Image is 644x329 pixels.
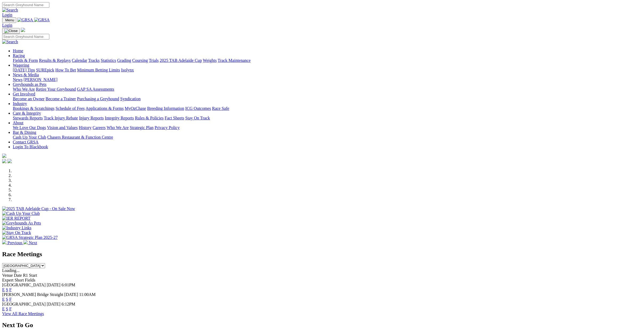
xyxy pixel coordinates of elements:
[7,159,12,163] img: twitter.svg
[165,116,184,120] a: Fact Sheets
[79,116,104,120] a: Injury Reports
[13,140,38,144] a: Contact GRSA
[2,206,75,211] img: 2025 TAB Adelaide Cup - On Sale Now
[121,68,134,72] a: Isolynx
[13,82,46,87] a: Greyhounds as Pets
[36,68,54,72] a: SUREpick
[2,311,44,316] a: View All Race Meetings
[64,292,78,297] span: [DATE]
[2,211,40,216] img: Cash Up Your Club
[13,101,27,106] a: Industry
[55,106,84,111] a: Schedule of Fees
[155,125,180,130] a: Privacy Policy
[88,58,100,63] a: Tracks
[13,77,22,82] a: News
[79,292,96,297] span: 11:00AM
[62,302,75,306] span: 6:12PM
[13,73,39,77] a: News & Media
[13,125,46,130] a: We Love Our Dogs
[92,125,106,130] a: Careers
[47,135,113,139] a: Chasers Restaurant & Function Centre
[29,240,37,245] span: Next
[147,106,184,111] a: Breeding Information
[2,278,14,282] span: Expert
[2,34,49,39] input: Search
[6,297,8,302] a: S
[9,297,12,302] a: F
[15,278,24,282] span: Short
[6,307,8,311] a: S
[2,235,58,240] img: GRSA Strategic Plan 2025-27
[77,68,120,72] a: Minimum Betting Limits
[2,302,46,306] span: [GEOGRAPHIC_DATA]
[130,125,154,130] a: Strategic Plan
[21,28,25,32] img: logo-grsa-white.png
[2,251,642,258] h2: Race Meetings
[101,58,116,63] a: Statistics
[44,116,78,120] a: Track Injury Rebate
[13,49,23,53] a: Home
[13,92,35,96] a: Get Involved
[17,18,33,22] img: GRSA
[23,240,37,245] a: Next
[86,106,124,111] a: Applications & Forms
[218,58,251,63] a: Track Maintenance
[13,116,642,121] div: Care & Integrity
[13,87,35,91] a: Who We Are
[55,68,76,72] a: How To Bet
[132,58,148,63] a: Coursing
[13,97,642,101] div: Get Involved
[125,106,146,111] a: MyOzChase
[47,125,78,130] a: Vision and Values
[203,58,217,63] a: Weights
[13,68,35,72] a: [DATE] Tips
[13,130,36,135] a: Bar & Dining
[160,58,202,63] a: 2025 TAB Adelaide Cup
[9,287,12,292] a: F
[2,240,6,244] img: chevron-left-pager-white.svg
[7,240,22,245] span: Previous
[34,18,50,22] img: GRSA
[13,116,43,120] a: Stewards Reports
[117,58,131,63] a: Grading
[185,116,210,120] a: Stay On Track
[212,106,229,111] a: Race Safe
[2,230,31,235] img: Stay On Track
[135,116,164,120] a: Rules & Policies
[13,121,23,125] a: About
[2,216,30,221] img: IER REPORT
[13,106,642,111] div: Industry
[13,97,45,101] a: Become an Owner
[36,87,76,91] a: Retire Your Greyhound
[2,221,41,226] img: Greyhounds As Pets
[79,125,91,130] a: History
[2,273,13,278] span: Venue
[13,125,642,130] div: About
[47,302,61,306] span: [DATE]
[6,287,8,292] a: S
[62,283,75,287] span: 6:01PM
[23,240,28,244] img: chevron-right-pager-white.svg
[2,8,18,13] img: Search
[13,58,38,63] a: Fields & Form
[77,97,119,101] a: Purchasing a Greyhound
[2,283,46,287] span: [GEOGRAPHIC_DATA]
[13,135,46,139] a: Cash Up Your Club
[13,58,642,63] div: Racing
[2,159,6,163] img: facebook.svg
[23,273,37,278] span: R1 Start
[2,13,12,17] a: Login
[2,226,31,230] img: Industry Links
[13,135,642,140] div: Bar & Dining
[2,307,5,311] a: E
[13,68,642,73] div: Wagering
[5,18,14,22] span: Menu
[2,240,23,245] a: Previous
[23,77,57,82] a: [PERSON_NAME]
[13,77,642,82] div: News & Media
[13,145,48,149] a: Login To Blackbook
[2,23,12,27] a: Login
[25,278,35,282] span: Fields
[13,111,41,115] a: Care & Integrity
[185,106,211,111] a: ICG Outcomes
